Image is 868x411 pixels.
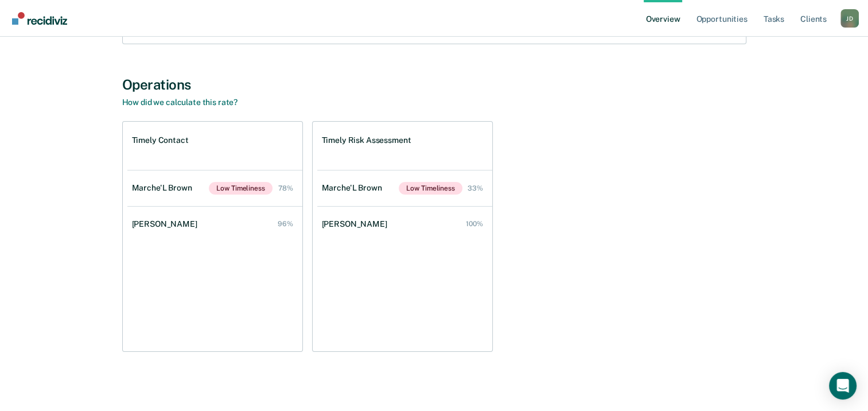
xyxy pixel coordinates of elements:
div: Operations [122,76,746,93]
div: Marche'L Brown [132,183,197,193]
div: 96% [278,220,293,228]
div: 33% [468,184,483,192]
a: [PERSON_NAME] 96% [127,208,302,241]
h1: Timely Contact [132,135,189,145]
div: [PERSON_NAME] [322,219,392,229]
div: 100% [466,220,483,228]
button: Profile dropdown button [840,9,859,28]
div: 78% [278,184,293,192]
div: J D [840,9,859,28]
img: Recidiviz [12,12,67,25]
a: Marche'L BrownLow Timeliness 33% [317,170,492,206]
h1: Timely Risk Assessment [322,135,411,145]
div: Open Intercom Messenger [829,372,857,400]
div: [PERSON_NAME] [132,219,202,229]
a: [PERSON_NAME] 100% [317,208,492,241]
a: How did we calculate this rate? [122,98,238,107]
a: Marche'L BrownLow Timeliness 78% [127,170,302,206]
span: Low Timeliness [209,182,272,195]
div: Marche'L Brown [322,183,387,193]
span: Low Timeliness [399,182,462,195]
